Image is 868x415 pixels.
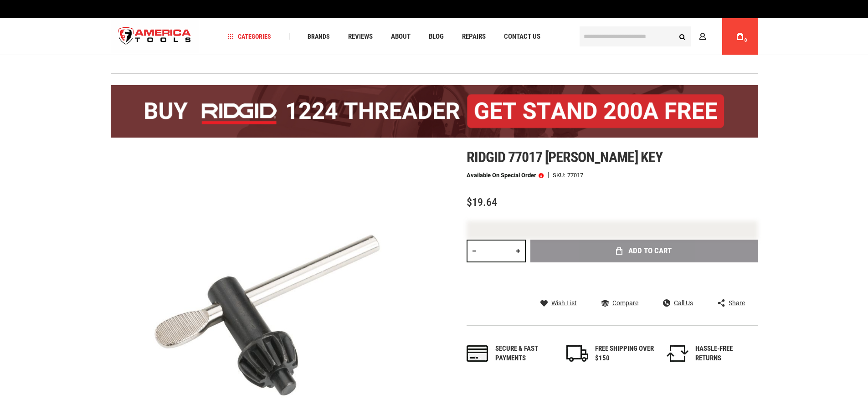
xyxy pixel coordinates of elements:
[303,31,334,43] a: Brands
[458,31,490,43] a: Repairs
[674,28,691,45] button: Search
[467,149,663,166] span: Ridgid 77017 [PERSON_NAME] key
[745,38,747,43] span: 0
[731,18,749,55] a: 0
[227,33,271,40] span: Categories
[223,31,275,43] a: Categories
[567,172,583,178] div: 77017
[663,299,693,307] a: Call Us
[111,85,758,138] img: BOGO: Buy the RIDGID® 1224 Threader (26092), get the 92467 200A Stand FREE!
[674,300,693,306] span: Call Us
[467,196,497,209] span: $19.64
[348,33,373,40] span: Reviews
[429,33,444,40] span: Blog
[391,33,411,40] span: About
[467,172,544,179] p: Available on Special Order
[612,300,638,306] span: Compare
[462,33,486,40] span: Repairs
[344,31,377,43] a: Reviews
[504,33,540,40] span: Contact Us
[495,344,555,364] div: Secure & fast payments
[601,299,638,307] a: Compare
[387,31,415,43] a: About
[467,345,488,362] img: payments
[540,299,577,307] a: Wish List
[729,300,745,306] span: Share
[111,20,199,54] img: America Tools
[566,345,588,362] img: shipping
[500,31,544,43] a: Contact Us
[595,344,654,364] div: FREE SHIPPING OVER $150
[425,31,448,43] a: Blog
[695,344,755,364] div: HASSLE-FREE RETURNS
[111,20,199,54] a: store logo
[667,345,688,362] img: returns
[308,33,330,40] span: Brands
[551,300,577,306] span: Wish List
[553,172,567,178] strong: SKU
